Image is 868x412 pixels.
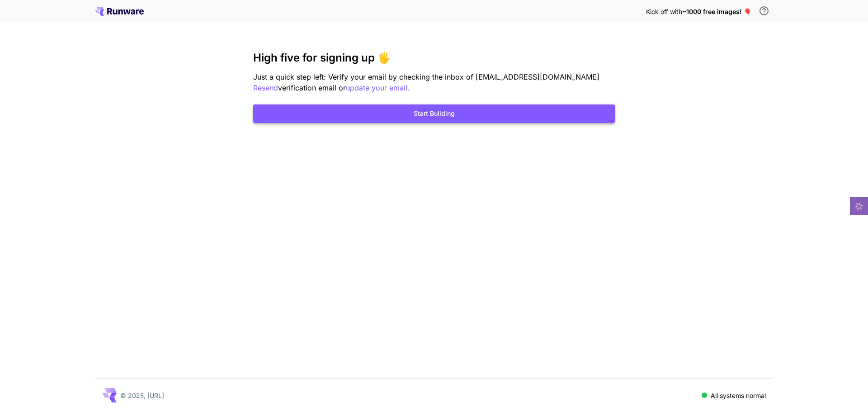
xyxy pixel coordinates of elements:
[253,82,278,94] button: Resend
[253,104,615,123] button: Start Building
[755,2,773,20] button: In order to qualify for free credit, you need to sign up with a business email address and click ...
[253,52,615,64] h3: High five for signing up 🖐️
[682,8,751,15] span: ~1000 free images! 🎈
[278,83,346,92] span: verification email or
[253,72,599,81] span: Just a quick step left: Verify your email by checking the inbox of [EMAIL_ADDRESS][DOMAIN_NAME]
[120,391,164,400] p: © 2025, [URL]
[711,391,766,400] p: All systems normal
[646,8,682,15] span: Kick off with
[346,82,410,94] button: update your email.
